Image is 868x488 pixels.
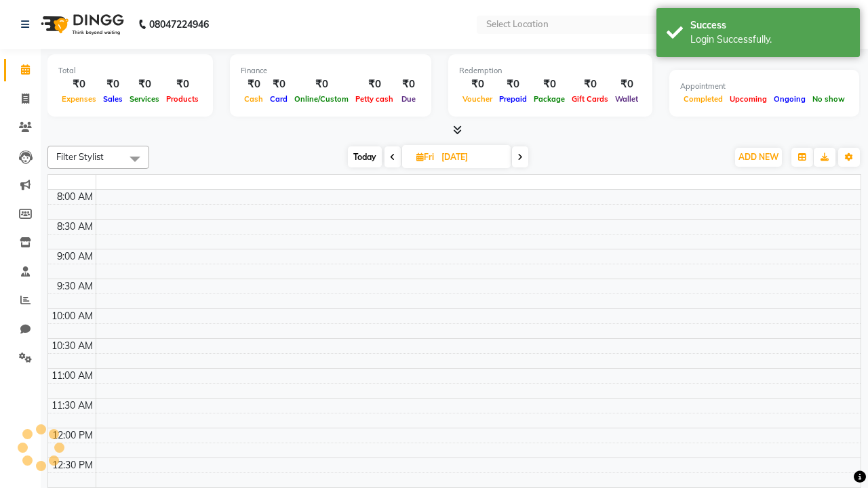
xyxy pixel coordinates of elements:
[809,94,848,104] span: No show
[348,146,382,167] span: Today
[568,94,612,104] span: Gift Cards
[738,152,778,162] span: ADD NEW
[241,65,420,77] div: Finance
[530,77,568,92] div: ₹0
[49,339,96,353] div: 10:30 AM
[58,94,100,104] span: Expenses
[58,77,100,92] div: ₹0
[54,279,96,293] div: 9:30 AM
[126,77,163,92] div: ₹0
[291,94,352,104] span: Online/Custom
[100,94,126,104] span: Sales
[56,151,104,162] span: Filter Stylist
[726,94,770,104] span: Upcoming
[163,94,202,104] span: Products
[54,220,96,234] div: 8:30 AM
[398,94,419,104] span: Due
[459,77,496,92] div: ₹0
[397,77,420,92] div: ₹0
[496,77,530,92] div: ₹0
[50,428,96,443] div: 12:00 PM
[267,77,291,92] div: ₹0
[100,77,126,92] div: ₹0
[530,94,568,104] span: Package
[690,33,850,47] div: Login Successfully.
[680,94,726,104] span: Completed
[770,94,809,104] span: Ongoing
[352,77,397,92] div: ₹0
[612,94,642,104] span: Wallet
[241,77,267,92] div: ₹0
[149,5,209,43] b: 08047224946
[735,148,782,167] button: ADD NEW
[163,77,202,92] div: ₹0
[680,81,848,92] div: Appointment
[58,65,202,77] div: Total
[35,5,127,43] img: logo
[49,309,96,323] div: 10:00 AM
[126,94,163,104] span: Services
[496,94,530,104] span: Prepaid
[49,369,96,383] div: 11:00 AM
[267,94,291,104] span: Card
[437,147,505,167] input: 2025-09-05
[612,77,642,92] div: ₹0
[291,77,352,92] div: ₹0
[50,458,96,472] div: 12:30 PM
[568,77,612,92] div: ₹0
[413,152,437,162] span: Fri
[49,399,96,413] div: 11:30 AM
[54,190,96,204] div: 8:00 AM
[459,65,642,77] div: Redemption
[54,249,96,264] div: 9:00 AM
[352,94,397,104] span: Petty cash
[486,18,549,31] div: Select Location
[459,94,496,104] span: Voucher
[241,94,267,104] span: Cash
[690,18,850,33] div: Success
